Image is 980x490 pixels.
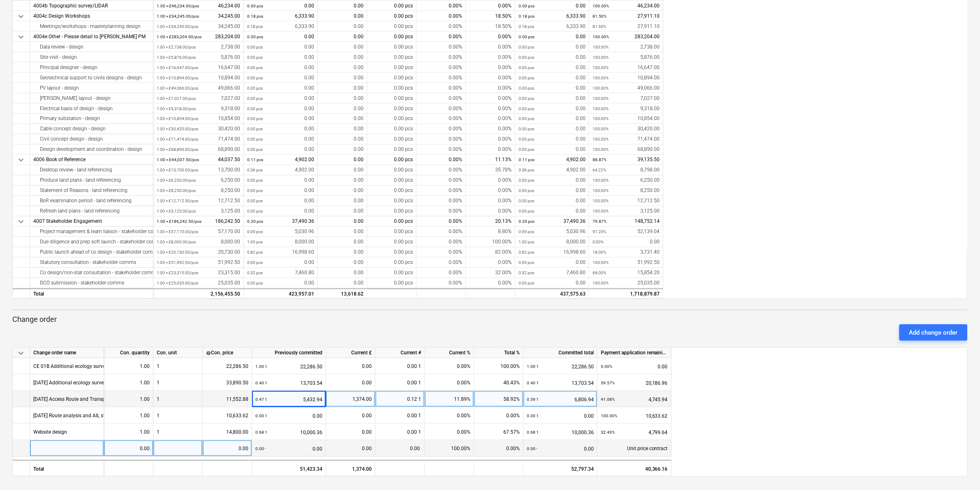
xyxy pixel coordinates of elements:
[519,117,534,121] small: 0.00 pcs
[519,55,534,60] small: 0.00 pcs
[367,32,417,42] div: 0.00 pcs
[375,424,425,440] div: 0.00 1
[367,42,417,52] div: 0.00 pcs
[33,83,150,93] div: PV layout - design
[157,148,198,152] small: 1.00 × £68,890.00 / pcs
[318,258,367,268] div: 0.00
[367,176,417,186] div: 0.00 pcs
[519,93,586,104] div: 0.00
[247,104,314,114] div: 0.00
[474,348,524,358] div: Total %
[593,14,607,18] small: 81.50%
[157,52,240,62] div: 5,876.00
[33,134,150,145] div: Civil concept design - design
[593,83,660,93] div: 49,066.00
[318,42,367,52] div: 0.00
[519,106,534,111] small: 0.00 pcs
[466,124,515,134] div: 0.00%
[247,96,263,101] small: 0.00 pcs
[326,348,375,358] div: Current £
[375,374,425,391] div: 0.00 1
[157,137,198,142] small: 1.00 × £71,474.00 / pcs
[318,247,367,258] div: 0.00
[367,165,417,176] div: 0.00 pcs
[466,155,515,165] div: 11.13%
[33,93,150,104] div: [PERSON_NAME] layout - design
[157,11,240,21] div: 34,245.00
[519,73,586,83] div: 0.00
[367,206,417,217] div: 0.00 pcs
[375,358,425,374] div: 0.00 1
[593,24,606,29] small: 81.50%
[593,62,660,73] div: 16,647.00
[367,237,417,247] div: 0.00 pcs
[157,93,240,104] div: 7,027.00
[593,45,609,49] small: 100.00%
[318,1,367,11] div: 0.00
[593,104,660,114] div: 9,318.00
[33,32,150,42] div: 4004e Other - Please detail to [PERSON_NAME] PM
[157,145,240,155] div: 68,890.00
[474,391,524,407] div: 58.92%
[466,145,515,155] div: 0.00%
[519,76,534,80] small: 0.00 pcs
[318,196,367,206] div: 0.00
[247,14,263,18] small: 0.18 pcs
[157,55,196,60] small: 1.00 × £5,876.00 / pcs
[153,374,203,391] div: 1
[157,21,240,32] div: 34,245.00
[247,86,263,90] small: 0.00 pcs
[375,440,425,457] div: 0.00
[417,93,466,104] div: 0.00%
[157,76,198,80] small: 1.00 × £10,894.00 / pcs
[367,227,417,237] div: 0.00 pcs
[425,348,474,358] div: Current %
[318,288,367,298] div: 13,618.62
[16,12,26,21] span: keyboard_arrow_down
[593,11,660,21] div: 27,911.10
[519,32,586,42] div: 0.00
[474,440,524,457] div: 0.00%
[367,186,417,196] div: 0.00 pcs
[247,137,263,142] small: 0.00 pcs
[153,358,203,374] div: 1
[367,93,417,104] div: 0.00 pcs
[318,11,367,21] div: 0.00
[417,176,466,186] div: 0.00%
[593,127,609,132] small: 100.00%
[417,237,466,247] div: 0.00%
[157,73,240,83] div: 10,894.00
[157,32,240,42] div: 283,204.00
[247,106,263,111] small: 0.00 pcs
[318,32,367,42] div: 0.00
[367,124,417,134] div: 0.00 pcs
[593,137,609,142] small: 100.00%
[247,11,314,21] div: 6,333.90
[318,217,367,227] div: 0.00
[153,424,203,440] div: 1
[474,358,524,374] div: 100.00%
[318,83,367,93] div: 0.00
[593,93,660,104] div: 7,027.00
[157,45,196,49] small: 1.00 × £2,738.00 / pcs
[417,52,466,62] div: 0.00%
[466,42,515,52] div: 0.00%
[417,186,466,196] div: 0.00%
[519,4,535,8] small: 0.00 pcs
[367,83,417,93] div: 0.00 pcs
[417,104,466,114] div: 0.00%
[417,32,466,42] div: 0.00%
[318,124,367,134] div: 0.00
[593,117,609,121] small: 100.00%
[466,83,515,93] div: 0.00%
[417,73,466,83] div: 0.00%
[367,1,417,11] div: 0.00 pcs
[16,32,26,42] span: keyboard_arrow_down
[367,21,417,32] div: 0.00 pcs
[367,73,417,83] div: 0.00 pcs
[466,247,515,258] div: 82.00%
[417,165,466,176] div: 0.00%
[247,4,263,8] small: 0.00 pcs
[466,258,515,268] div: 0.00%
[417,206,466,217] div: 0.00%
